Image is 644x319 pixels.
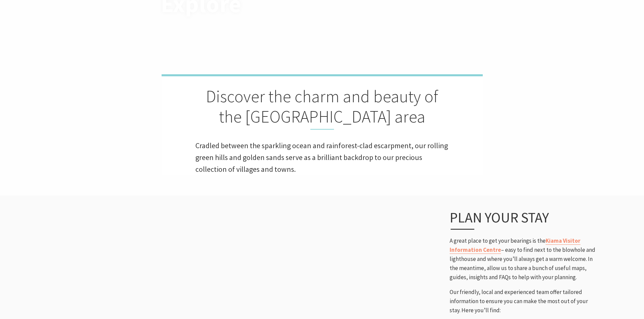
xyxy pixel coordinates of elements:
[450,237,580,254] a: Kiama Visitor Information Centre
[450,209,583,229] h3: Plan your Stay
[450,288,598,315] p: Our friendly, local and experienced team offer tailored information to ensure you can make the mo...
[195,86,449,130] h2: Discover the charm and beauty of the [GEOGRAPHIC_DATA] area
[195,141,448,174] span: Cradled between the sparkling ocean and rainforest-clad escarpment, our rolling green hills and g...
[450,237,595,281] span: A great place to get your bearings is the – easy to find next to the blowhole and lighthouse and ...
